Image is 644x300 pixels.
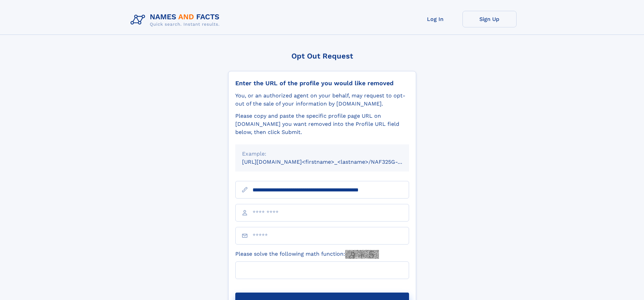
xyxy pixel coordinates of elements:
[235,92,409,108] div: You, or an authorized agent on your behalf, may request to opt-out of the sale of your informatio...
[128,11,225,29] img: Logo Names and Facts
[235,112,409,136] div: Please copy and paste the specific profile page URL on [DOMAIN_NAME] you want removed into the Pr...
[228,52,416,60] div: Opt Out Request
[242,150,402,158] div: Example:
[408,11,462,27] a: Log In
[235,250,379,259] label: Please solve the following math function:
[242,159,422,165] small: [URL][DOMAIN_NAME]<firstname>_<lastname>/NAF325G-xxxxxxxx
[462,11,517,27] a: Sign Up
[235,79,409,87] div: Enter the URL of the profile you would like removed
